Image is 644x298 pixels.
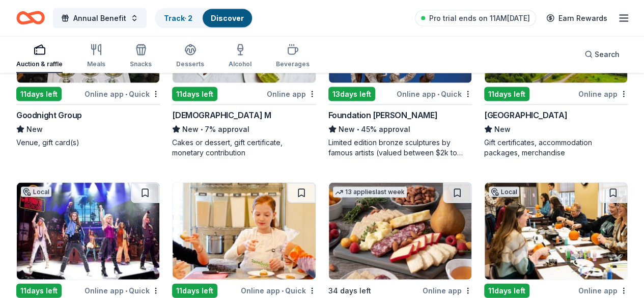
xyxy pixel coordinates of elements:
div: Desserts [176,60,204,68]
div: Gift certificates, accommodation packages, merchandise [484,138,628,158]
div: Online app Quick [85,284,160,297]
span: • [356,125,359,133]
img: Image for William Mattar Law Offices [485,183,627,280]
div: Local [21,187,51,197]
div: Goodnight Group [16,109,82,121]
span: New [494,123,511,136]
div: Beverages [276,60,310,68]
button: Snacks [130,40,152,73]
div: 11 days left [16,284,62,298]
a: Earn Rewards [540,9,613,28]
span: Search [595,48,620,61]
img: Image for Tilles Center for the Performing Arts [17,183,159,280]
div: 11 days left [172,284,217,298]
button: Meals [87,40,105,73]
a: Discover [211,14,244,22]
span: New [26,123,43,136]
button: Track· 2Discover [155,8,253,29]
a: Track· 2 [164,14,192,22]
div: Online app [578,284,628,297]
div: Online app [423,284,472,297]
div: Online app Quick [241,284,316,297]
div: Venue, gift card(s) [16,138,160,148]
div: Online app Quick [85,88,160,100]
a: Home [16,6,45,30]
div: Local [489,187,519,197]
div: Auction & raffle [16,60,63,68]
div: Alcohol [229,60,251,68]
span: Annual Benefit [73,12,126,24]
div: 45% approval [328,123,472,136]
div: Online app [267,88,316,100]
div: 11 days left [16,87,62,101]
div: Online app [578,88,628,100]
button: Alcohol [229,40,251,73]
span: New [339,123,355,136]
button: Beverages [276,40,310,73]
a: Pro trial ends on 11AM[DATE] [415,10,536,26]
div: Snacks [130,60,152,68]
span: • [125,287,127,295]
button: Annual Benefit [53,8,147,29]
div: [DEMOGRAPHIC_DATA] M [172,109,271,121]
div: [GEOGRAPHIC_DATA] [484,109,567,121]
div: Meals [87,60,105,68]
span: • [125,90,127,98]
span: • [201,125,203,133]
img: Image for Taste Buds Kitchen [173,183,315,280]
div: 34 days left [328,285,371,297]
div: Limited edition bronze sculptures by famous artists (valued between $2k to $7k; proceeds will spl... [328,138,472,158]
div: 13 applies last week [333,187,407,198]
div: Cakes or dessert, gift certificate, monetary contribution [172,138,316,158]
div: 11 days left [484,87,529,101]
div: Foundation [PERSON_NAME] [328,109,437,121]
button: Auction & raffle [16,40,63,73]
img: Image for Gourmet Gift Baskets [329,183,471,280]
span: New [182,123,199,136]
span: Pro trial ends on 11AM[DATE] [429,12,530,24]
div: 11 days left [484,284,529,298]
div: Online app Quick [397,88,472,100]
div: 11 days left [172,87,217,101]
div: 13 days left [328,87,375,101]
button: Search [576,44,628,65]
span: • [282,287,284,295]
span: • [437,90,439,98]
button: Desserts [176,40,204,73]
div: 7% approval [172,123,316,136]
